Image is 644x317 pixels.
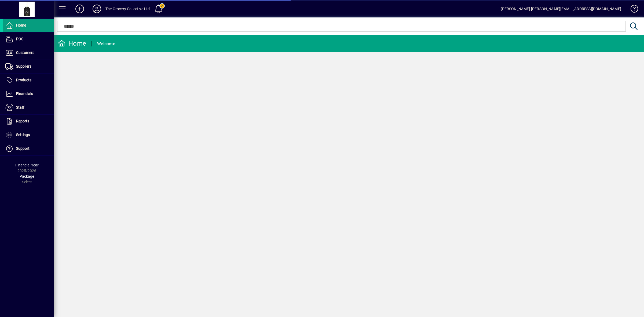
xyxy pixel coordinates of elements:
[88,4,105,14] button: Profile
[105,5,150,13] div: The Grocery Collective Ltd
[3,115,54,128] a: Reports
[16,23,26,27] span: Home
[16,50,34,55] span: Customers
[3,32,54,46] a: POS
[3,142,54,155] a: Support
[627,1,637,19] a: Knowledge Base
[3,87,54,101] a: Financials
[16,133,30,137] span: Settings
[3,74,54,87] a: Products
[3,128,54,142] a: Settings
[16,37,23,41] span: POS
[16,92,33,96] span: Financials
[3,60,54,73] a: Suppliers
[16,64,31,68] span: Suppliers
[16,146,30,151] span: Support
[501,5,621,13] div: [PERSON_NAME] [PERSON_NAME][EMAIL_ADDRESS][DOMAIN_NAME]
[15,163,39,167] span: Financial Year
[16,119,29,123] span: Reports
[97,39,115,48] div: Welcome
[16,105,24,110] span: Staff
[3,46,54,60] a: Customers
[20,174,34,178] span: Package
[16,78,31,82] span: Products
[71,4,88,14] button: Add
[3,101,54,114] a: Staff
[58,39,86,48] div: Home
